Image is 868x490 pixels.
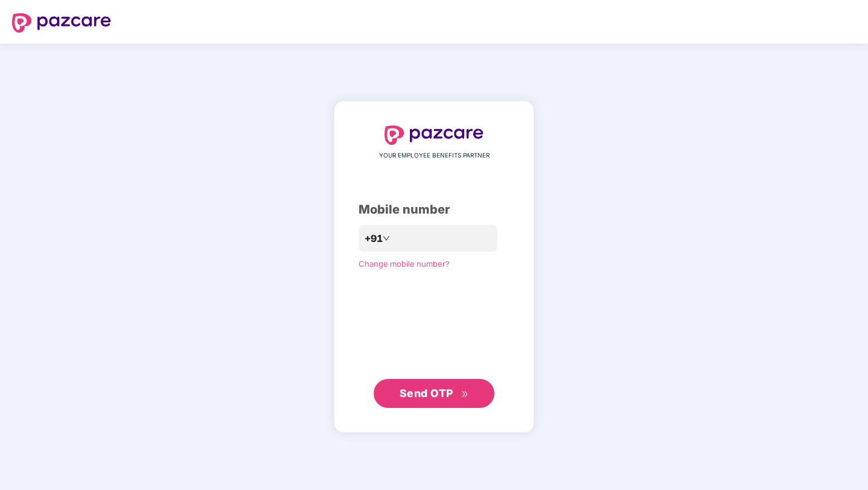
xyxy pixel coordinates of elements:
[359,200,509,219] div: Mobile number
[374,379,494,408] button: Send OTPdouble-right
[383,235,390,242] span: down
[365,231,383,246] span: +91
[12,13,111,33] img: logo
[400,387,453,399] span: Send OTP
[379,151,490,161] span: YOUR EMPLOYEE BENEFITS PARTNER
[385,126,483,145] img: logo
[359,259,450,269] a: Change mobile number?
[461,390,469,398] span: double-right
